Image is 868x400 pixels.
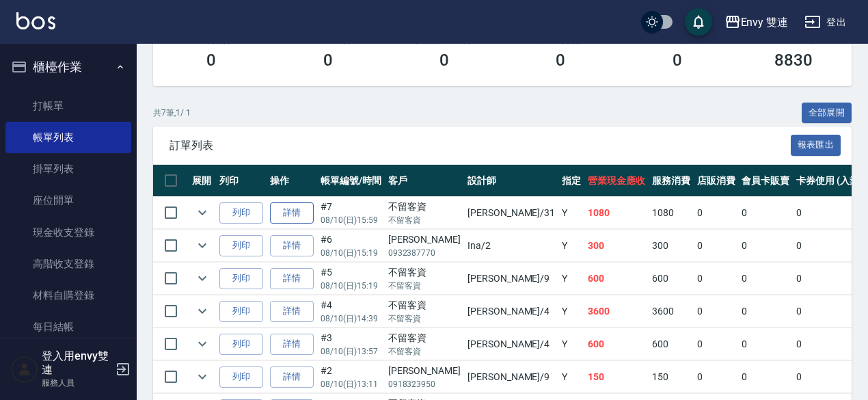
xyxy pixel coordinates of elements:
th: 設計師 [464,165,558,197]
p: 共 7 筆, 1 / 1 [153,107,191,119]
h3: 0 [323,51,333,70]
th: 列印 [216,165,267,197]
a: 座位開單 [5,185,131,216]
td: 0 [738,361,793,393]
a: 詳情 [270,235,314,256]
a: 材料自購登錄 [5,280,131,311]
td: 0 [694,197,739,229]
p: 08/10 (日) 15:19 [321,247,381,259]
div: 不留客資 [388,298,461,312]
th: 會員卡販賣 [738,165,793,197]
td: 300 [584,230,649,262]
a: 詳情 [270,268,314,289]
button: expand row [192,301,213,321]
td: 600 [649,328,694,360]
td: #6 [317,230,385,262]
div: [PERSON_NAME] [388,364,461,378]
div: 不留客資 [388,265,461,280]
th: 帳單編號/時間 [317,165,385,197]
td: 150 [584,361,649,393]
button: expand row [192,268,213,289]
button: 列印 [219,366,263,388]
h5: 登入用envy雙連 [42,349,111,377]
button: 全部展開 [802,103,852,124]
button: 列印 [219,301,263,322]
td: 1080 [649,197,694,229]
td: 0 [694,295,739,328]
td: 0 [694,263,739,295]
button: expand row [192,235,213,256]
td: Y [558,361,584,393]
div: 不留客資 [388,331,461,345]
td: Y [558,295,584,328]
p: 服務人員 [42,377,111,389]
td: 0 [694,328,739,360]
td: Y [558,197,584,229]
img: Logo [16,12,55,29]
img: Person [11,356,38,383]
td: 1080 [584,197,649,229]
td: [PERSON_NAME] /4 [464,295,558,328]
th: 指定 [558,165,584,197]
td: 0 [738,295,793,328]
div: [PERSON_NAME] [388,232,461,247]
th: 營業現金應收 [584,165,649,197]
button: 列印 [219,235,263,256]
a: 詳情 [270,301,314,322]
button: 櫃檯作業 [5,49,131,85]
td: #4 [317,295,385,328]
td: [PERSON_NAME] /31 [464,197,558,229]
div: Envy 雙連 [741,14,789,31]
a: 每日結帳 [5,311,131,343]
td: [PERSON_NAME] /4 [464,328,558,360]
td: 3600 [584,295,649,328]
a: 詳情 [270,202,314,224]
th: 操作 [267,165,317,197]
th: 客戶 [385,165,464,197]
td: [PERSON_NAME] /9 [464,263,558,295]
p: 08/10 (日) 13:11 [321,378,381,390]
button: save [685,8,712,36]
div: 不留客資 [388,200,461,214]
button: 列印 [219,202,263,224]
p: 08/10 (日) 15:59 [321,214,381,226]
p: 不留客資 [388,345,461,358]
p: 08/10 (日) 13:57 [321,345,381,358]
td: #7 [317,197,385,229]
a: 高階收支登錄 [5,248,131,280]
h3: 0 [673,51,682,70]
p: 08/10 (日) 15:19 [321,280,381,292]
button: expand row [192,202,213,223]
td: 600 [649,263,694,295]
h3: 0 [206,51,216,70]
button: Envy 雙連 [719,8,794,36]
td: 0 [738,263,793,295]
button: expand row [192,366,213,387]
span: 訂單列表 [169,139,791,152]
h3: 0 [556,51,565,70]
td: 0 [694,361,739,393]
td: Y [558,263,584,295]
button: 報表匯出 [791,135,841,156]
td: 150 [649,361,694,393]
a: 報表匯出 [791,138,841,151]
td: 0 [738,328,793,360]
button: expand row [192,334,213,354]
a: 打帳單 [5,90,131,122]
a: 現金收支登錄 [5,217,131,248]
td: 0 [738,197,793,229]
td: 600 [584,263,649,295]
p: 08/10 (日) 14:39 [321,312,381,325]
h3: 8830 [774,51,813,70]
h3: 0 [439,51,449,70]
td: Y [558,328,584,360]
td: 600 [584,328,649,360]
td: Y [558,230,584,262]
td: #5 [317,263,385,295]
td: #2 [317,361,385,393]
p: 不留客資 [388,214,461,226]
td: [PERSON_NAME] /9 [464,361,558,393]
a: 詳情 [270,366,314,388]
th: 服務消費 [649,165,694,197]
a: 帳單列表 [5,122,131,153]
